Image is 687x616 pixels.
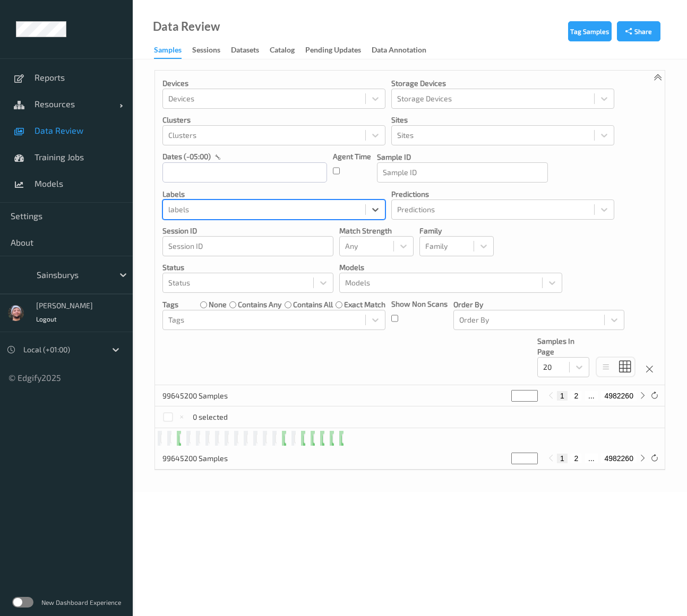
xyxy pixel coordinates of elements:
button: 2 [571,391,581,401]
p: 0 selected [193,412,228,422]
div: Samples [154,45,182,59]
button: ... [585,454,598,463]
label: contains all [293,299,333,310]
button: ... [585,391,598,401]
p: Status [162,262,333,273]
a: Pending Updates [305,43,372,58]
a: Samples [154,43,192,59]
p: Models [339,262,562,273]
p: Session ID [162,225,333,236]
p: Show Non Scans [391,299,448,309]
div: Data Annotation [372,45,426,58]
a: Catalog [270,43,305,58]
a: Data Annotation [372,43,437,58]
p: Clusters [162,115,385,125]
p: Samples In Page [537,336,589,357]
p: dates (-05:00) [162,151,211,162]
p: Tags [162,299,178,310]
button: 1 [557,391,568,401]
button: Share [617,21,660,41]
p: labels [162,189,385,199]
p: 99645200 Samples [162,391,242,401]
p: Order By [453,299,624,310]
button: 2 [571,454,581,463]
div: Pending Updates [305,45,361,58]
p: Storage Devices [391,78,614,89]
div: Data Review [153,21,220,32]
button: 4982260 [601,391,637,401]
a: Datasets [231,43,270,58]
p: Family [419,225,494,236]
a: Sessions [192,43,231,58]
p: Sample ID [377,152,548,162]
div: Sessions [192,45,220,58]
p: Agent Time [333,151,371,162]
button: 1 [557,454,568,463]
p: Predictions [391,189,614,199]
button: 4982260 [601,454,637,463]
label: none [209,299,227,310]
p: Devices [162,78,385,89]
p: Sites [391,115,614,125]
div: Catalog [270,45,295,58]
button: Tag Samples [568,21,612,41]
p: 99645200 Samples [162,453,242,464]
div: Datasets [231,45,259,58]
label: contains any [238,299,281,310]
label: exact match [344,299,385,310]
p: Match Strength [339,225,414,236]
